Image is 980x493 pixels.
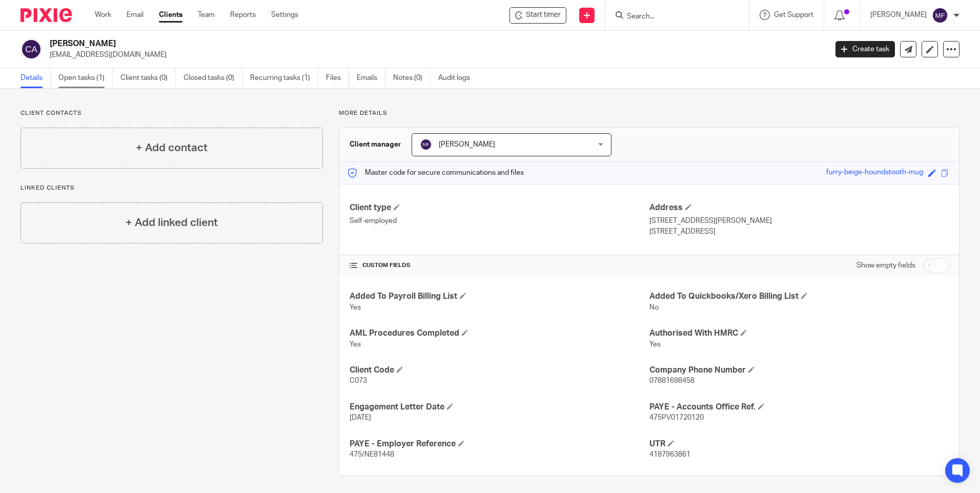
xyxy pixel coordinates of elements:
p: [STREET_ADDRESS][PERSON_NAME] [649,216,949,226]
h4: + Add contact [136,140,208,156]
span: No [649,304,659,311]
a: Work [95,10,111,20]
p: Self-employed [350,216,649,226]
a: Notes (0) [393,68,431,88]
a: Closed tasks (0) [183,68,242,88]
a: Emails [357,68,385,88]
label: Show empty fields [856,260,915,271]
a: Files [326,68,349,88]
a: Reports [230,10,256,20]
p: [STREET_ADDRESS] [649,227,949,237]
h4: PAYE - Employer Reference [350,439,649,449]
p: Linked clients [21,184,323,192]
a: Settings [271,10,298,20]
div: Coletta, Julie Anne [509,7,566,24]
a: Team [198,10,215,20]
span: [DATE] [350,414,371,421]
p: Client contacts [21,109,323,117]
h4: Client type [350,202,649,213]
p: [PERSON_NAME] [870,10,927,20]
span: Get Support [774,11,813,18]
h4: Authorised With HMRC [649,328,949,339]
div: furry-beige-houndstooth-mug [826,167,923,179]
span: 4187963861 [649,451,690,458]
h4: AML Procedures Completed [350,328,649,339]
img: svg%3E [932,7,948,24]
span: Yes [649,341,661,348]
h4: PAYE - Accounts Office Ref. [649,402,949,413]
a: Audit logs [438,68,478,88]
a: Details [21,68,51,88]
img: Pixie [21,8,72,22]
a: Client tasks (0) [120,68,176,88]
span: 475/NE81448 [350,451,394,458]
h3: Client manager [350,139,401,150]
h2: [PERSON_NAME] [50,38,666,49]
span: 475PV01720120 [649,414,704,421]
span: Yes [350,341,361,348]
a: Recurring tasks (1) [250,68,318,88]
span: 07881698458 [649,377,695,384]
h4: UTR [649,439,949,449]
h4: Address [649,202,949,213]
h4: + Add linked client [126,215,218,231]
input: Search [626,12,718,22]
span: Yes [350,304,361,311]
p: Master code for secure communications and files [347,168,524,178]
p: [EMAIL_ADDRESS][DOMAIN_NAME] [50,50,820,60]
h4: Client Code [350,365,649,376]
h4: Engagement Letter Date [350,402,649,413]
a: Create task [835,41,895,57]
span: [PERSON_NAME] [439,141,495,148]
a: Clients [159,10,182,20]
img: svg%3E [420,138,432,151]
a: Open tasks (1) [58,68,113,88]
p: More details [339,109,959,117]
h4: Added To Quickbooks/Xero Billing List [649,291,949,302]
span: C073 [350,377,367,384]
img: svg%3E [21,38,42,60]
a: Email [127,10,144,20]
h4: Company Phone Number [649,365,949,376]
h4: Added To Payroll Billing List [350,291,649,302]
h4: CUSTOM FIELDS [350,261,649,270]
span: Start timer [526,10,561,20]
